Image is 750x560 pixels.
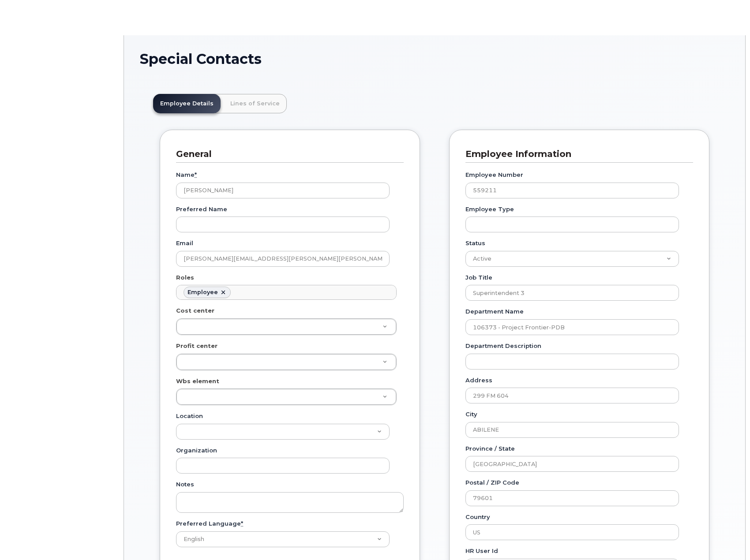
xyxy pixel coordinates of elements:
[176,171,197,179] label: Name
[465,171,523,179] label: Employee Number
[176,306,214,315] label: Cost center
[465,239,485,247] label: Status
[223,94,287,113] a: Lines of Service
[176,519,243,528] label: Preferred Language
[465,307,524,316] label: Department Name
[176,273,194,282] label: Roles
[176,377,219,385] label: Wbs element
[187,289,218,296] div: Employee
[176,148,397,160] h3: General
[241,520,243,527] abbr: required
[176,205,227,213] label: Preferred Name
[176,480,194,489] label: Notes
[153,94,221,113] a: Employee Details
[465,444,515,453] label: Province / State
[465,376,492,385] label: Address
[465,205,514,213] label: Employee Type
[465,148,686,160] h3: Employee Information
[465,478,519,487] label: Postal / ZIP Code
[176,446,217,455] label: Organization
[465,342,541,350] label: Department Description
[176,342,217,350] label: Profit center
[195,171,197,178] abbr: required
[140,51,729,67] h1: Special Contacts
[176,239,193,247] label: Email
[176,412,203,420] label: Location
[465,273,492,282] label: Job Title
[465,547,498,555] label: HR user id
[465,410,477,418] label: City
[465,513,490,521] label: Country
